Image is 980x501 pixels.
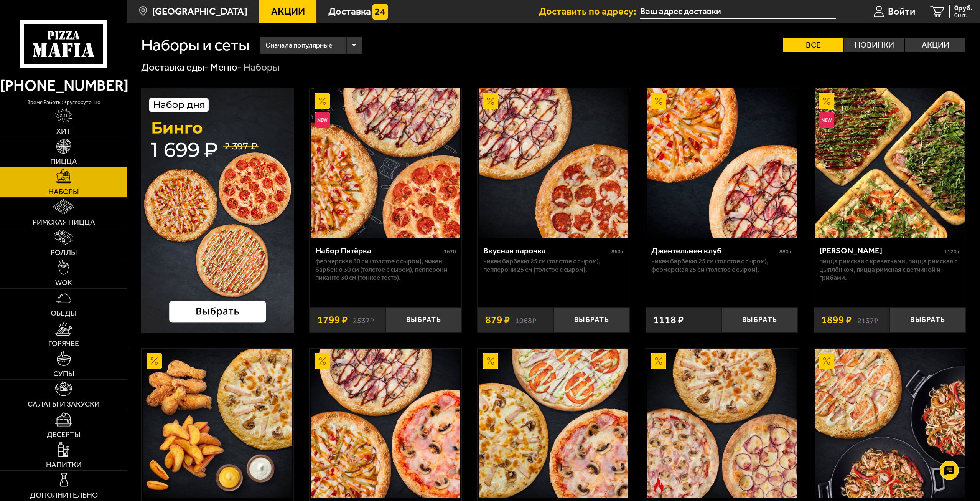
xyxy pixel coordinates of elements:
img: Новинка [819,112,834,128]
span: 1670 [444,248,456,255]
a: АкционныйОстрое блюдоТрио из Рио [646,349,798,498]
input: Ваш адрес доставки [640,5,836,19]
span: Доставить по адресу: [539,7,640,17]
img: Акционный [147,353,162,369]
a: АкционныйВилла Капри [814,349,966,498]
img: Акционный [819,93,834,109]
span: Десерты [47,431,81,438]
h1: Наборы и сеты [141,37,250,53]
span: 1899 ₽ [821,315,852,325]
p: Фермерская 30 см (толстое с сыром), Чикен Барбекю 30 см (толстое с сыром), Пепперони Пиканто 30 с... [315,257,456,282]
a: АкционныйНовинкаНабор Пятёрка [310,88,461,238]
span: Обеды [51,309,77,317]
span: Супы [53,370,74,378]
a: Меню- [210,61,242,73]
div: Наборы [243,61,280,74]
span: 1120 г [944,248,960,255]
span: 879 ₽ [485,315,510,325]
img: Акционный [483,93,498,109]
p: Чикен Барбекю 25 см (толстое с сыром), Фермерская 25 см (толстое с сыром). [651,257,792,274]
p: Чикен Барбекю 25 см (толстое с сыром), Пепперони 25 см (толстое с сыром). [483,257,624,274]
s: 1068 ₽ [515,315,536,325]
button: Выбрать [385,307,461,332]
a: АкционныйВкусная парочка [478,88,629,238]
span: 860 г [611,248,624,255]
span: Акции [271,7,305,17]
span: Доставка [328,7,371,17]
img: Акционный [651,93,666,109]
span: Сначала популярные [265,36,333,55]
span: 0 руб. [954,5,972,12]
a: АкционныйДжентельмен клуб [646,88,798,238]
span: Римская пицца [33,218,95,226]
img: Акционный [315,353,330,369]
img: Острое блюдо [651,478,666,493]
span: Салаты и закуски [28,400,100,408]
a: АкционныйНовинкаМама Миа [814,88,966,238]
div: Набор Пятёрка [315,246,442,256]
div: [PERSON_NAME] [819,246,942,256]
span: Горячее [48,340,79,347]
s: 2137 ₽ [857,315,878,325]
span: WOK [55,279,72,287]
img: 3 пиццы [479,349,629,498]
div: Джентельмен клуб [651,246,777,256]
img: Кантри сет [143,349,292,498]
img: Джентельмен клуб [647,88,797,238]
div: Вкусная парочка [483,246,609,256]
img: 15daf4d41897b9f0e9f617042186c801.svg [372,4,388,20]
button: Выбрать [890,307,966,332]
span: Пицца [50,158,77,165]
s: 2537 ₽ [353,315,374,325]
a: АкционныйВилладжио [310,349,461,498]
img: Новинка [315,112,330,128]
img: Трио из Рио [647,349,797,498]
a: Акционный3 пиццы [478,349,629,498]
span: 880 г [779,248,792,255]
img: Акционный [651,353,666,369]
a: АкционныйКантри сет [142,349,293,498]
span: Дополнительно [30,491,98,499]
img: Мама Миа [815,88,965,238]
span: 1799 ₽ [317,315,348,325]
img: Вилладжио [311,349,460,498]
img: Акционный [483,353,498,369]
label: Все [783,38,843,52]
img: Акционный [315,93,330,109]
img: Вкусная парочка [479,88,629,238]
label: Акции [905,38,965,52]
span: Роллы [51,249,77,256]
a: Доставка еды- [141,61,209,73]
p: Пицца Римская с креветками, Пицца Римская с цыплёнком, Пицца Римская с ветчиной и грибами. [819,257,960,282]
button: Выбрать [554,307,630,332]
span: 1118 ₽ [653,315,684,325]
span: 0 шт. [954,12,972,18]
span: [GEOGRAPHIC_DATA] [152,7,247,17]
span: Наборы [48,188,79,196]
img: Набор Пятёрка [311,88,460,238]
span: Напитки [46,461,82,469]
img: Акционный [819,353,834,369]
span: Войти [888,7,915,17]
label: Новинки [844,38,904,52]
img: Вилла Капри [815,349,965,498]
button: Выбрать [722,307,798,332]
span: Хит [56,127,71,135]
